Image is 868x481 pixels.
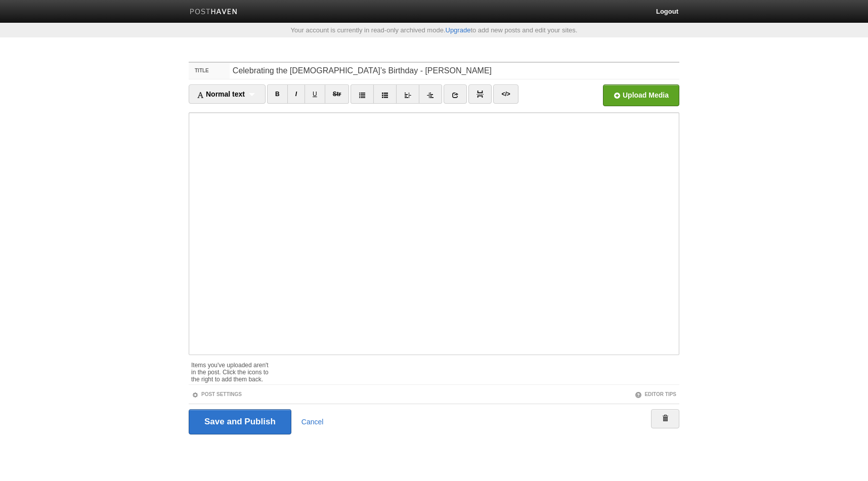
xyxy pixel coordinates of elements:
[267,84,288,104] a: B
[635,391,676,397] a: Editor Tips
[333,91,341,98] del: Str
[301,418,324,426] a: Cancel
[305,84,325,104] a: U
[190,9,238,16] img: Posthaven-bar
[191,357,273,383] div: Items you've uploaded aren't in the post. Click the icons to the right to add them back.
[446,26,471,34] a: Upgrade
[189,409,291,434] input: Save and Publish
[476,91,484,98] img: pagebreak-icon.png
[493,84,518,104] a: </>
[197,90,245,98] span: Normal text
[189,63,230,79] label: Title
[287,84,305,104] a: I
[181,27,687,33] div: Your account is currently in read-only archived mode. to add new posts and edit your sites.
[192,391,242,397] a: Post Settings
[325,84,350,104] a: Str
